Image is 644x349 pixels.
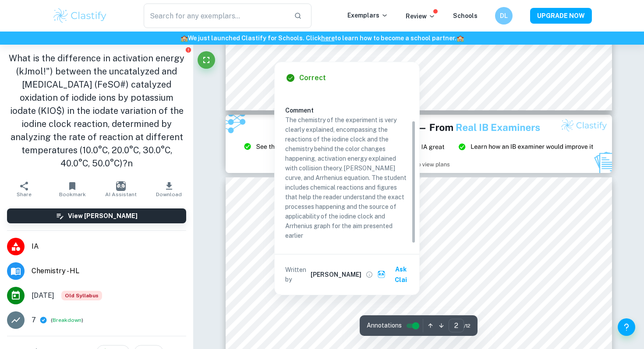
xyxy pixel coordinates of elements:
button: Ask Clai [375,261,416,288]
a: Schools [453,12,478,19]
h1: What is the difference in activation energy (kJmol!") between the uncatalyzed and [MEDICAL_DATA] ... [7,52,186,170]
img: AI Assistant [116,181,126,191]
p: Written by [285,265,309,284]
p: 7 [32,315,36,325]
span: IA [32,241,186,252]
button: DL [495,7,513,25]
span: Annotations [367,321,402,330]
h6: View [PERSON_NAME] [68,211,138,221]
span: Old Syllabus [61,291,102,300]
button: View full profile [363,268,375,281]
span: AI Assistant [105,191,137,197]
span: ( ) [51,316,83,324]
p: The chemistry of the experiment is very clearly explained, encompassing the reactions of the iodi... [285,115,409,240]
span: [DATE] [32,290,54,301]
p: Review [406,11,435,21]
h6: We just launched Clastify for Schools. Click to learn how to become a school partner. [2,33,642,43]
span: Chemistry - HL [32,266,186,276]
button: Fullscreen [198,51,215,69]
h6: DL [499,11,509,21]
span: 🏫 [180,35,188,42]
img: Ad [226,115,612,173]
button: Report issue [185,46,191,53]
input: Search for any exemplars... [144,4,287,28]
button: Bookmark [48,177,96,201]
button: UPGRADE NOW [530,8,592,24]
p: Exemplars [347,11,388,20]
button: AI Assistant [97,177,145,201]
button: Breakdown [53,316,81,324]
span: Bookmark [59,191,86,197]
span: 🏫 [456,35,464,42]
button: Help and Feedback [618,318,635,336]
span: Download [156,191,182,197]
img: Clastify logo [52,7,108,25]
div: Starting from the May 2025 session, the Chemistry IA requirements have changed. It's OK to refer ... [61,291,102,300]
h6: [PERSON_NAME] [311,270,361,279]
button: Download [145,177,193,201]
span: Share [17,191,32,197]
img: clai.svg [377,270,386,278]
h6: Correct [299,73,326,83]
a: here [321,35,335,42]
span: / 12 [464,322,471,330]
h6: Comment [285,106,409,115]
button: View [PERSON_NAME] [7,208,186,223]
